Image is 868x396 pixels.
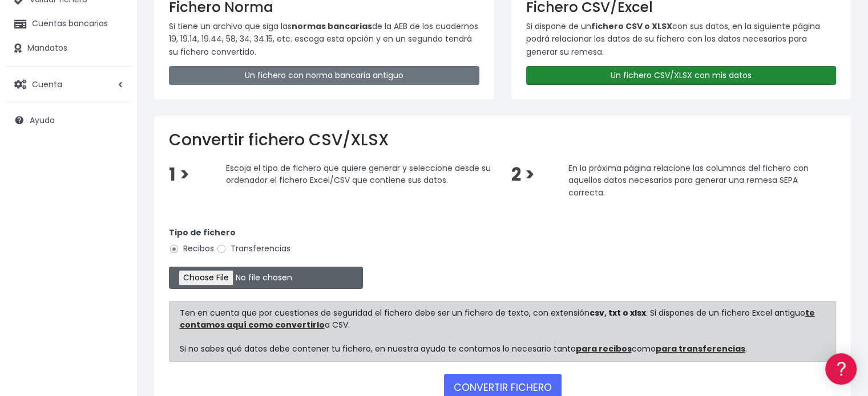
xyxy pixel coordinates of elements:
[169,130,836,150] h2: Convertir fichero CSV/XLSX
[169,301,836,362] div: Ten en cuenta que por cuestiones de seguridad el fichero debe ser un fichero de texto, con extens...
[11,79,217,90] div: Información general
[292,21,372,32] strong: normas bancarias
[11,197,217,215] a: Perfiles de empresas
[526,20,837,58] p: Si dispone de un con sus datos, en la siguiente página podrá relacionar los datos de su fichero c...
[169,162,189,187] span: 1 >
[590,307,646,319] strong: csv, txt o xlsx
[591,21,672,32] strong: fichero CSV o XLSX
[30,115,55,126] span: Ayuda
[11,291,217,309] a: API
[169,243,214,255] label: Recibos
[11,126,217,137] div: Convertir ficheros
[568,162,808,198] span: En la próxima página relacione las columnas del fichero con aquellos datos necesarios para genera...
[226,162,491,186] span: Escoja el tipo de fichero que quiere generar y seleccione desde su ordenador el fichero Excel/CSV...
[180,307,815,330] a: te contamos aquí como convertirlo
[169,227,236,238] strong: Tipo de fichero
[11,305,217,325] button: Contáctanos
[6,36,131,60] a: Mandatos
[6,72,131,96] a: Cuenta
[11,226,217,237] div: Facturación
[11,144,217,162] a: Formatos
[656,343,745,354] a: para transferencias
[11,97,217,115] a: Información general
[11,179,217,197] a: Videotutoriales
[6,108,131,132] a: Ayuda
[216,243,290,255] label: Transferencias
[11,162,217,179] a: Problemas habituales
[526,66,837,85] a: Un fichero CSV/XLSX con mis datos
[511,162,534,187] span: 2 >
[157,328,220,339] a: POWERED BY ENCHANT
[169,66,479,85] a: Un fichero con norma bancaria antiguo
[11,244,217,262] a: General
[6,12,131,36] a: Cuentas bancarias
[576,343,632,354] a: para recibos
[11,273,217,284] div: Programadores
[32,78,62,89] span: Cuenta
[169,20,479,58] p: Si tiene un archivo que siga las de la AEB de los cuadernos 19, 19.14, 19.44, 58, 34, 34.15, etc....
